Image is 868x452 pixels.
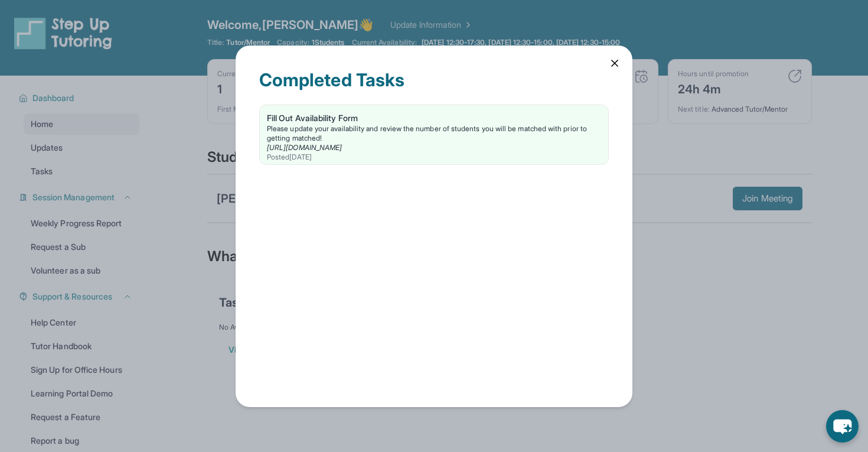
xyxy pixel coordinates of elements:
[267,152,601,162] div: Posted [DATE]
[267,112,601,124] div: Fill Out Availability Form
[259,69,609,105] div: Completed Tasks
[267,143,342,152] a: [URL][DOMAIN_NAME]
[267,124,601,143] div: Please update your availability and review the number of students you will be matched with prior ...
[826,410,859,443] button: chat-button
[260,105,608,164] a: Fill Out Availability FormPlease update your availability and review the number of students you w...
